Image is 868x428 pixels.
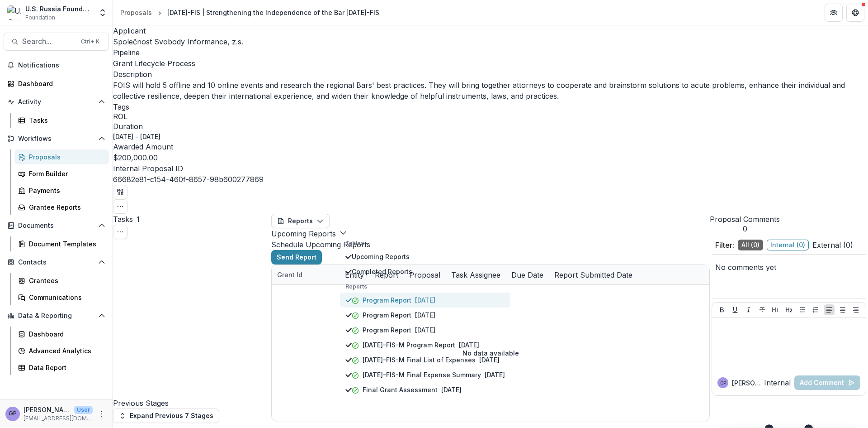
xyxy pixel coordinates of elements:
[113,25,868,36] p: Applicant
[459,341,479,349] span: [DATE]
[824,304,835,315] button: Align Left
[29,329,102,339] div: Dashboard
[4,33,109,51] button: Search...
[825,4,843,22] button: Partners
[113,409,219,423] button: Expand Previous 7 Stages
[549,265,638,284] div: Report Submitted Date
[810,304,821,315] button: Ordered List
[479,356,500,364] span: [DATE]
[14,236,109,251] a: Document Templates
[363,355,476,365] p: [DATE]-FIS-M Final List of Expenses
[18,259,94,266] span: Contacts
[710,214,780,233] button: Proposal Comments
[29,346,102,356] div: Advanced Analytics
[113,80,868,101] p: FOIS will hold 5 offline and 10 online events and research the regional Bars' best practices. The...
[710,225,780,233] span: 0
[113,174,264,185] p: 66682e81-c154-460f-8657-98b600277869
[441,386,462,394] span: [DATE]
[732,378,764,388] p: [PERSON_NAME] P
[113,132,160,141] p: [DATE] - [DATE]
[415,311,435,319] span: [DATE]
[363,325,411,335] p: Program Report
[137,215,140,224] span: 1
[22,37,75,46] span: Search...
[271,228,347,239] button: Upcoming Reports
[14,113,109,128] a: Tasks
[113,47,868,58] p: Pipeline
[272,265,340,284] div: Grant Id
[113,214,133,225] h3: Tasks
[25,14,55,22] span: Foundation
[14,327,109,341] a: Dashboard
[113,152,158,163] p: $200,000.00
[113,398,271,409] h4: Previous Stages
[783,304,794,315] button: Heading 2
[837,304,848,315] button: Align Center
[29,169,102,178] div: Form Builder
[4,308,109,323] button: Open Data & Reporting
[738,240,763,250] span: All ( 0 )
[767,240,809,250] span: Internal ( 0 )
[352,252,505,261] span: Upcoming Reports
[506,265,549,284] div: Due Date
[4,131,109,146] button: Open Workflows
[717,304,727,315] button: Bold
[96,409,107,419] button: More
[14,343,109,358] a: Advanced Analytics
[415,326,435,334] span: [DATE]
[18,135,94,143] span: Workflows
[345,239,505,247] p: Tables
[29,115,102,125] div: Tasks
[117,6,383,19] nav: breadcrumb
[4,95,109,109] button: Open Activity
[113,37,243,46] a: Společnost Svobody Informance, z.s.
[506,269,549,280] div: Due Date
[757,304,768,315] button: Strike
[764,377,791,388] button: Internal
[14,166,109,181] a: Form Builder
[812,240,853,250] span: External ( 0 )
[271,250,322,264] button: Send Report
[4,255,109,269] button: Open Contacts
[14,149,109,164] a: Proposals
[96,4,109,22] button: Open entity switcher
[14,273,109,288] a: Grantees
[24,405,71,414] p: [PERSON_NAME]
[340,265,369,284] div: Entity
[14,200,109,215] a: Grantee Reports
[730,304,741,315] button: Underline
[363,340,455,350] p: [DATE]-FIS-M Program Report
[4,58,109,72] button: Notifications
[14,290,109,305] a: Communications
[113,163,868,174] p: Internal Proposal ID
[74,406,93,414] p: User
[850,304,861,315] button: Align Right
[14,360,109,375] a: Data Report
[345,283,505,291] p: Reports
[113,101,868,112] p: Tags
[113,112,127,121] span: ROL
[29,202,102,212] div: Grantee Reports
[29,363,102,372] div: Data Report
[29,186,102,195] div: Payments
[363,295,411,305] p: Program Report
[24,414,93,423] p: [EMAIL_ADDRESS][DOMAIN_NAME]
[14,183,109,198] a: Payments
[18,62,105,69] span: Notifications
[18,312,94,320] span: Data & Reporting
[120,8,152,17] div: Proposals
[7,5,22,20] img: U.S. Russia Foundation
[79,37,101,47] div: Ctrl + K
[715,262,863,273] p: No comments yet
[18,222,94,230] span: Documents
[29,239,102,249] div: Document Templates
[549,269,638,280] div: Report Submitted Date
[4,76,109,91] a: Dashboard
[25,4,93,14] div: U.S. Russia Foundation
[363,310,411,320] p: Program Report
[797,304,808,315] button: Bullet List
[363,370,481,380] p: [DATE]-FIS-M Final Expense Summary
